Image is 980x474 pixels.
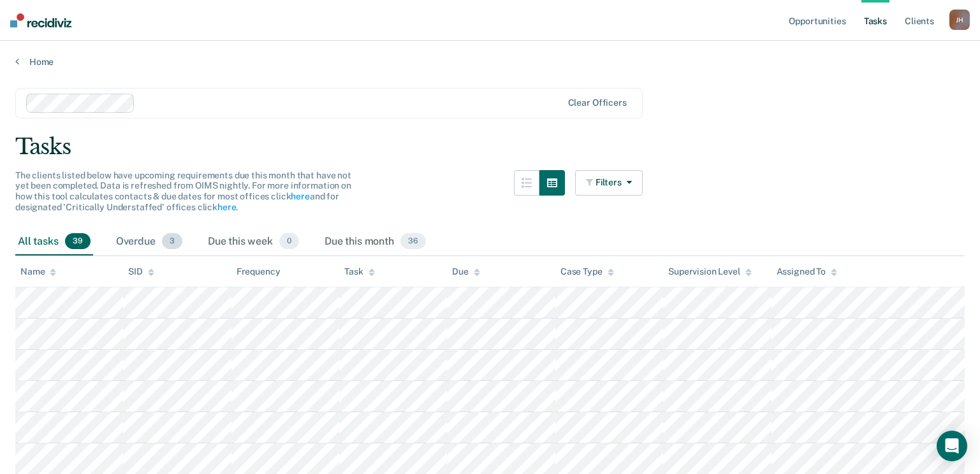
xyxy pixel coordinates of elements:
[237,266,281,277] div: Frequency
[15,170,351,212] span: The clients listed below have upcoming requirements due this month that have not yet been complet...
[205,228,302,256] div: Due this week0
[279,233,299,250] span: 0
[777,266,837,277] div: Assigned To
[949,10,970,30] button: JH
[65,233,91,250] span: 39
[15,228,93,256] div: All tasks39
[322,228,428,256] div: Due this month36
[113,228,185,256] div: Overdue3
[217,202,236,212] a: here
[15,134,965,160] div: Tasks
[128,266,154,277] div: SID
[668,266,752,277] div: Supervision Level
[452,266,480,277] div: Due
[291,191,309,201] a: here
[15,56,965,68] a: Home
[10,13,71,27] img: Recidiviz
[568,97,627,108] div: Clear officers
[162,233,182,250] span: 3
[344,266,374,277] div: Task
[937,431,967,461] div: Open Intercom Messenger
[560,266,614,277] div: Case Type
[20,266,56,277] div: Name
[400,233,426,250] span: 36
[575,170,643,196] button: Filters
[949,10,970,30] div: J H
